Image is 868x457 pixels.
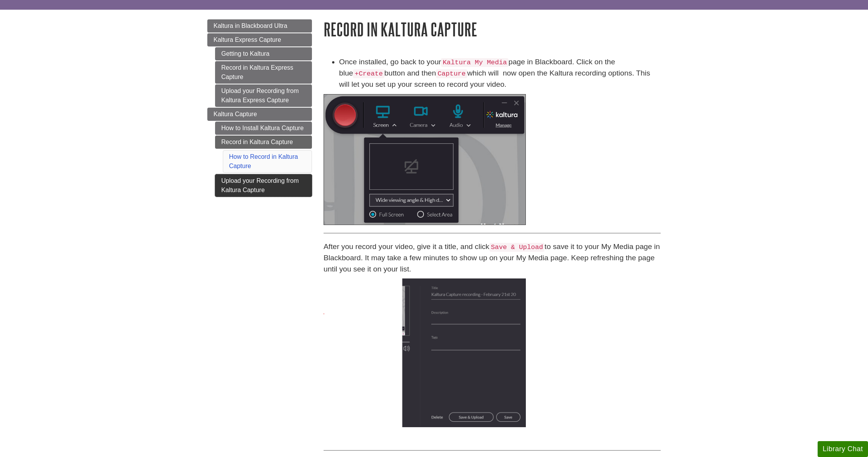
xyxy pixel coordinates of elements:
div: Guide Page Menu [207,19,312,197]
code: Capture [436,69,467,78]
img: kaltura dashboard [324,94,526,225]
img: save and upload [324,278,526,427]
code: Save & Upload [489,243,545,252]
li: Once installed, go back to your page in Blackboard. Click on the blue button and then which will ... [339,57,661,90]
a: Kaltura in Blackboard Ultra [207,19,312,33]
a: Getting to Kaltura [215,47,312,60]
span: Kaltura Express Capture [214,36,281,43]
a: Kaltura Capture [207,108,312,121]
button: Library Chat [818,441,868,457]
span: Kaltura in Blackboard Ultra [214,22,287,29]
a: How to Install Kaltura Capture [215,122,312,135]
a: How to Record in Kaltura Capture [229,153,298,169]
a: Upload your Recording from Kaltura Express Capture [215,84,312,107]
code: Kaltura My Media [441,58,508,67]
code: +Create [353,69,384,78]
a: Record in Kaltura Capture [215,136,312,149]
h1: Record in Kaltura Capture [324,19,661,39]
p: After you record your video, give it a title, and click to save it to your My Media page in Black... [324,241,661,275]
a: Upload your Recording from Kaltura Capture [215,174,312,197]
a: Record in Kaltura Express Capture [215,61,312,84]
span: Kaltura Capture [214,111,257,117]
a: Kaltura Express Capture [207,33,312,46]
